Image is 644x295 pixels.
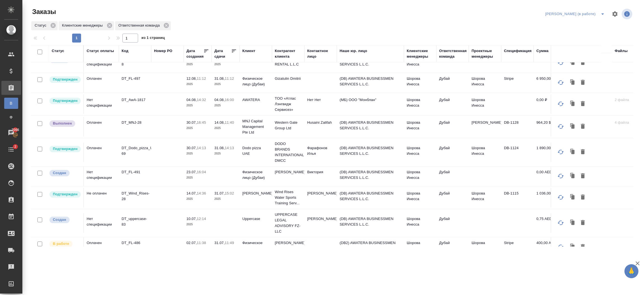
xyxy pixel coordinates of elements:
div: Статус [52,48,64,54]
p: 11:12 [197,76,206,81]
p: DT_FL-497 [122,76,148,81]
td: Оплачен [84,237,119,257]
span: Настроить таблицу [608,7,622,21]
button: Клонировать [567,192,578,203]
p: Физическое лицо (Дубаи) [242,240,269,251]
td: Дубай [436,53,469,73]
p: Подтвержден [53,191,77,197]
p: 14:13 [197,146,206,150]
p: 11:49 [225,241,234,245]
td: 400,00 AED [534,237,562,257]
td: Шорова Инесса [404,167,436,186]
td: Оплачен [84,73,119,93]
span: 🙏 [627,265,636,277]
div: Проектные менеджеры [472,48,498,59]
div: Выставляется автоматически при создании заказа [49,169,80,177]
button: Удалить [578,99,588,109]
p: 2025 [186,125,209,131]
td: Нет спецификации [84,53,119,73]
button: Удалить [578,57,588,68]
div: Выставляет КМ после уточнения всех необходимых деталей и получения согласия клиента на запуск. С ... [49,76,80,83]
div: Выставляет КМ после уточнения всех необходимых деталей и получения согласия клиента на запуск. С ... [49,97,80,105]
td: DB-1115 [501,188,534,207]
p: 2025 [214,246,237,251]
p: 11:12 [225,76,234,81]
button: Удалить [578,121,588,132]
div: Файлы [615,48,628,54]
button: Обновить [554,120,567,133]
div: Выставляет ПМ после принятия заказа от КМа [49,240,80,248]
p: 14.08, [214,120,225,125]
td: Оплачен [84,117,119,137]
div: split button [544,10,608,18]
p: Статус [35,23,48,28]
p: 11:38 [197,241,206,245]
div: Номер PO [154,48,172,54]
button: Обновить [554,169,567,183]
span: Посмотреть информацию [622,9,633,19]
div: Выставляет ПМ после сдачи и проведения начислений. Последний этап для ПМа [49,120,80,127]
td: Нет Нет [304,94,337,114]
td: Дубай [436,213,469,233]
td: Дубай [436,142,469,162]
p: UPPERCASE LEGAL ADVISORY FZ-LLC [275,212,302,234]
p: 4 файла [615,120,641,125]
span: 7066 [8,127,22,133]
p: Выполнен [53,121,72,126]
td: (DB) AWATERA BUSINESSMEN SERVICES L.L.C. [337,167,404,186]
div: Код [122,48,128,54]
td: Belov Maxim [304,53,337,73]
button: Клонировать [567,121,578,132]
p: DT_AwA-1817 [122,97,148,103]
p: 30.07, [186,146,197,150]
td: Шорова Инесса [469,142,501,162]
div: Дата создания [186,48,203,59]
td: 0,75 AED [534,213,562,233]
td: 0,00 AED [534,167,562,186]
td: Нет спецификации [84,94,119,114]
p: 11:40 [225,120,234,125]
td: (МБ) ООО "Монблан" [337,94,404,114]
p: [PERSON_NAME] [275,240,302,246]
td: 0,00 ₽ [534,94,562,114]
button: Обновить [554,145,567,159]
p: 31.08, [214,76,225,81]
p: 31.07, [214,191,225,195]
p: 2025 [186,196,209,202]
td: Шорова Инесса [404,142,436,162]
td: (DB) AWATERA BUSINESSMEN SERVICES L.L.C. [337,188,404,207]
p: [PERSON_NAME] [275,169,302,175]
p: 2025 [186,222,209,227]
td: 1 890,00 AED [534,142,562,162]
p: MNJ Capital Management Pte Ltd [242,118,269,135]
p: Ответственная команда [119,23,162,28]
p: Western Gate Group Ltd [275,120,302,131]
button: Удалить [578,147,588,157]
p: 02.07, [186,241,197,245]
p: Подтвержден [53,98,77,104]
td: (DB) AWATERA BUSINESSMEN SERVICES L.L.C. [337,213,404,233]
td: Дубай [436,188,469,207]
button: Клонировать [567,57,578,68]
td: Шорова Инесса [469,237,501,257]
p: 2025 [214,125,237,131]
p: DT_Dodo_pizza_UAE-69 [122,145,148,156]
td: [PERSON_NAME] [304,213,337,233]
button: Удалить [578,192,588,203]
p: Подтвержден [53,77,77,82]
p: Создан [53,170,66,176]
span: из 1 страниц [141,34,165,43]
p: Gizatulin Dmitrii [275,76,302,81]
button: Клонировать [567,217,578,228]
p: DT_Wind_Rises-28 [122,191,148,202]
p: 12:14 [197,217,206,221]
p: 04.08, [214,98,225,102]
p: 2025 [186,103,209,108]
td: 1 036,00 AED [534,188,562,207]
p: DT_MNJ-28 [122,120,148,125]
p: В работе [53,241,69,247]
div: Статус оплаты [87,48,114,54]
p: 2025 [214,103,237,108]
td: 964,20 $ [534,117,562,137]
button: Удалить [578,77,588,88]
